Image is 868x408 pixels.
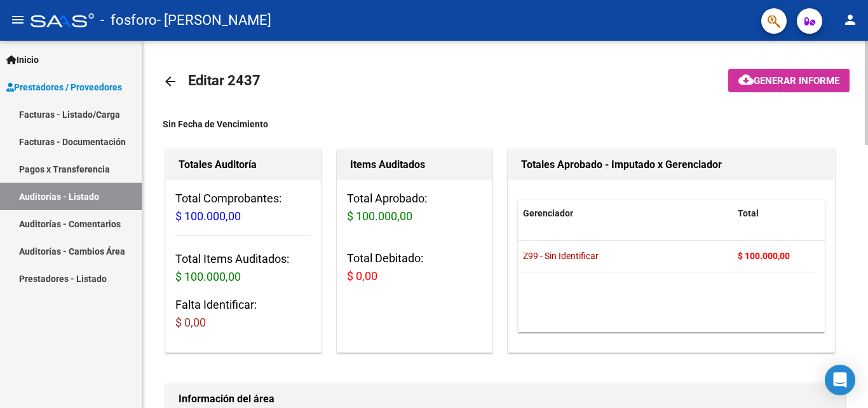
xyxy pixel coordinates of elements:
[188,73,261,88] span: Editar 2437
[518,200,733,227] datatable-header-cell: Gerenciador
[175,316,206,329] span: $ 0,00
[738,208,759,218] span: Total
[175,250,311,286] h3: Total Items Auditados:
[157,6,271,34] span: - [PERSON_NAME]
[347,250,483,285] h3: Total Debitado:
[175,270,241,283] span: $ 100.000,00
[175,209,241,223] span: $ 100.000,00
[733,200,815,227] datatable-header-cell: Total
[6,53,39,67] span: Inicio
[347,190,483,225] h3: Total Aprobado:
[347,269,377,283] span: $ 0,00
[179,155,308,175] h1: Totales Auditoría
[754,75,839,87] span: Generar informe
[163,74,178,89] mat-icon: arrow_back
[100,6,157,34] span: - fosforo
[825,365,855,395] div: Open Intercom Messenger
[523,251,599,261] span: Z99 - Sin Identificar
[523,208,573,218] span: Gerenciador
[175,190,311,225] h3: Total Comprobantes:
[350,155,480,175] h1: Items Auditados
[738,72,754,87] mat-icon: cloud_download
[175,296,311,332] h3: Falta Identificar:
[521,155,822,175] h1: Totales Aprobado - Imputado x Gerenciador
[6,80,122,94] span: Prestadores / Proveedores
[347,209,412,223] span: $ 100.000,00
[843,12,858,27] mat-icon: person
[10,12,25,27] mat-icon: menu
[728,69,850,92] button: Generar informe
[738,251,790,261] strong: $ 100.000,00
[163,117,848,131] div: Sin Fecha de Vencimiento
